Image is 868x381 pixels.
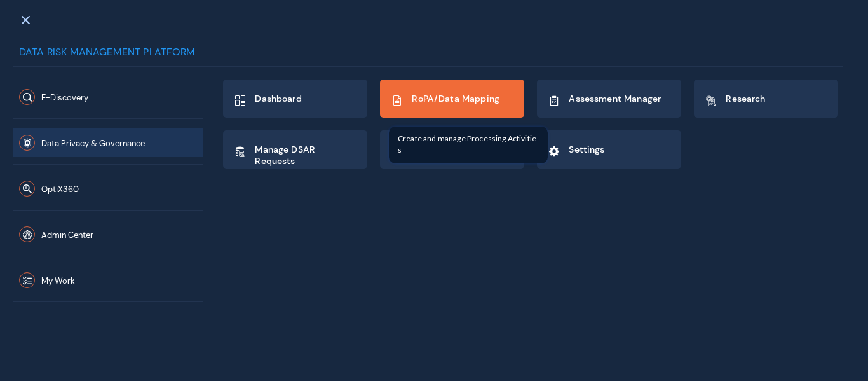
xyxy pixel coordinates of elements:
span: Settings [569,144,604,155]
button: OptiX360 [13,174,203,203]
div: Data Risk Management Platform [13,45,843,67]
span: RoPA/Data Mapping [412,93,499,104]
div: Create and manage Processing Activities [389,127,548,163]
span: E-Discovery [41,92,88,103]
span: Admin Center [41,230,93,240]
span: Research [726,93,765,104]
span: Data Privacy & Governance [41,138,145,149]
button: Data Privacy & Governance [13,128,203,157]
span: My Work [41,275,75,286]
span: Assessment Manager [569,93,661,104]
button: Admin Center [13,220,203,249]
button: E-Discovery [13,83,203,111]
span: Manage DSAR Requests [255,144,357,167]
button: My Work [13,266,203,294]
span: OptiX360 [41,184,79,195]
span: Dashboard [255,93,301,104]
